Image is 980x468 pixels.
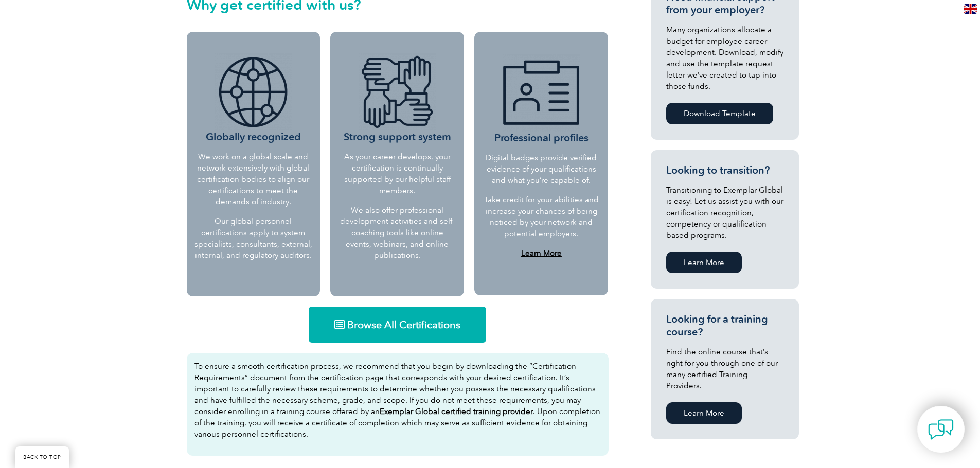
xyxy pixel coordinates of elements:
a: Learn More [666,402,742,424]
h3: Looking to transition? [666,164,783,177]
h3: Professional profiles [483,54,599,144]
h3: Looking for a training course? [666,313,783,339]
h3: Globally recognized [194,53,313,143]
a: Browse All Certifications [309,307,486,343]
p: As your career develops, your certification is continually supported by our helpful staff members. [338,151,456,196]
p: We work on a global scale and network extensively with global certification bodies to align our c... [194,151,313,208]
p: Transitioning to Exemplar Global is easy! Let us assist you with our certification recognition, c... [666,184,783,241]
p: To ensure a smooth certification process, we recommend that you begin by downloading the “Certifi... [194,361,601,440]
p: Our global personnel certifications apply to system specialists, consultants, external, internal,... [194,216,313,261]
p: Digital badges provide verified evidence of your qualifications and what you’re capable of. [483,152,599,186]
a: Download Template [666,103,773,124]
p: Take credit for your abilities and increase your chances of being noticed by your network and pot... [483,194,599,239]
img: contact-chat.png [928,417,954,442]
a: BACK TO TOP [15,446,69,468]
a: Exemplar Global certified training provider [380,407,533,416]
p: We also offer professional development activities and self-coaching tools like online events, web... [338,204,456,261]
a: Learn More [521,249,562,258]
span: Browse All Certifications [347,320,460,330]
p: Find the online course that’s right for you through one of our many certified Training Providers. [666,346,783,391]
p: Many organizations allocate a budget for employee career development. Download, modify and use th... [666,24,783,92]
h3: Strong support system [338,53,456,143]
img: en [964,4,977,14]
a: Learn More [666,252,742,273]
